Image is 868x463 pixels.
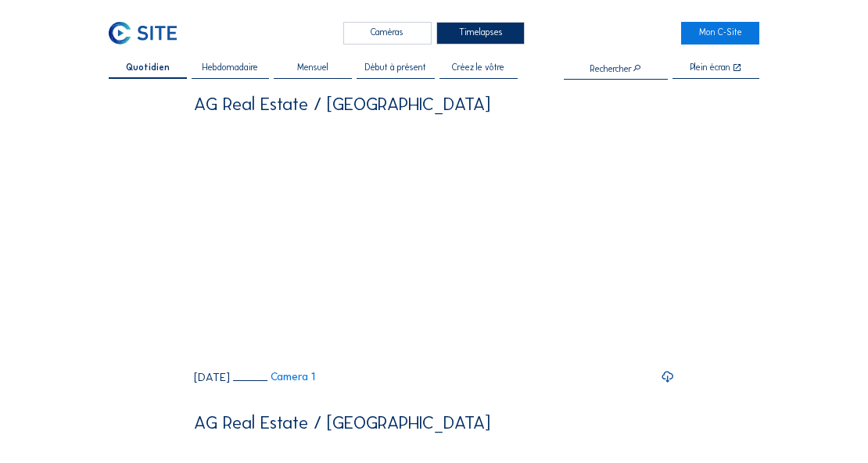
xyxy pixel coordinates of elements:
[681,22,759,45] a: Mon C-Site
[194,122,674,361] video: Your browser does not support the video tag.
[436,22,525,45] div: Timelapses
[203,63,258,73] span: Hebdomadaire
[109,22,177,45] img: C-SITE Logo
[126,63,170,73] span: Quotidien
[452,63,504,73] span: Créez le vôtre
[234,372,316,383] a: Camera 1
[194,372,230,383] div: [DATE]
[365,63,426,73] span: Début à présent
[343,22,432,45] div: Caméras
[690,63,730,73] div: Plein écran
[194,414,490,432] div: AG Real Estate / [GEOGRAPHIC_DATA]
[297,63,328,73] span: Mensuel
[194,95,490,113] div: AG Real Estate / [GEOGRAPHIC_DATA]
[109,22,187,45] a: C-SITE Logo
